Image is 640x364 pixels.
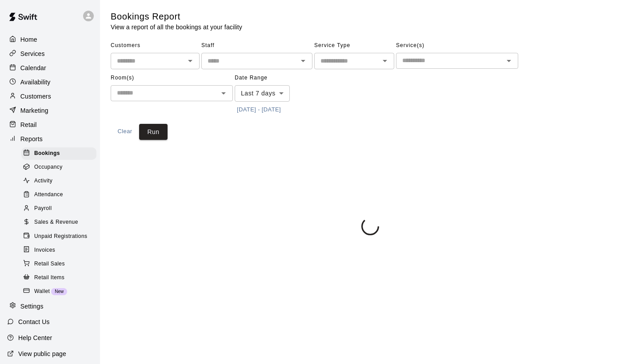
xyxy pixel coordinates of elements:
span: Staff [201,39,312,53]
a: Retail Sales [21,257,100,271]
p: Home [20,35,37,44]
div: Retail Items [21,272,96,284]
span: Room(s) [111,71,233,85]
span: Retail Items [34,273,64,282]
p: Help Center [18,333,52,342]
a: Bookings [21,146,100,160]
div: Occupancy [21,161,96,174]
a: Invoices [21,243,100,257]
button: Open [217,87,230,99]
a: Reports [7,132,93,146]
a: Customers [7,90,93,103]
span: Invoices [34,246,55,255]
span: Retail Sales [34,260,65,269]
a: Activity [21,174,100,188]
span: Attendance [34,190,63,199]
span: Sales & Revenue [34,218,78,227]
span: Wallet [34,287,50,296]
span: Unpaid Registrations [34,232,87,241]
span: Date Range [235,71,312,85]
a: Marketing [7,104,93,117]
a: Retail Items [21,271,100,285]
p: Contact Us [18,317,50,326]
button: Open [503,55,515,67]
a: Payroll [21,202,100,216]
a: Home [7,33,93,46]
span: Bookings [34,149,60,158]
span: Service(s) [396,39,518,53]
a: Attendance [21,188,100,202]
span: Payroll [34,204,52,213]
span: Service Type [314,39,394,53]
div: Sales & Revenue [21,216,96,229]
a: Calendar [7,61,93,75]
button: [DATE] - [DATE] [235,103,283,117]
a: Services [7,47,93,60]
p: Availability [20,78,51,87]
span: Occupancy [34,163,63,172]
p: Settings [20,302,44,311]
span: Customers [111,39,200,53]
a: Availability [7,75,93,89]
a: Settings [7,300,93,313]
div: Unpaid Registrations [21,230,96,243]
button: Open [297,55,309,67]
span: Activity [34,177,52,186]
div: Attendance [21,189,96,201]
p: Services [20,49,45,58]
a: Sales & Revenue [21,216,100,229]
p: Marketing [20,106,48,115]
button: Open [184,55,196,67]
a: Retail [7,118,93,131]
div: Last 7 days [235,85,290,102]
button: Open [379,55,391,67]
p: View public page [18,349,66,358]
a: WalletNew [21,285,100,298]
div: Payroll [21,202,96,215]
p: Calendar [20,63,46,72]
p: Reports [20,135,43,143]
a: Unpaid Registrations [21,229,100,243]
div: Invoices [21,244,96,257]
button: Clear [111,124,139,140]
h5: Bookings Report [111,11,242,23]
button: Run [139,124,168,140]
p: View a report of all the bookings at your facility [111,23,242,32]
span: New [51,289,67,294]
div: Bookings [21,147,96,160]
div: Retail Sales [21,258,96,270]
div: WalletNew [21,285,96,298]
div: Activity [21,175,96,187]
p: Retail [20,120,37,129]
p: Customers [20,92,51,101]
a: Occupancy [21,160,100,174]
